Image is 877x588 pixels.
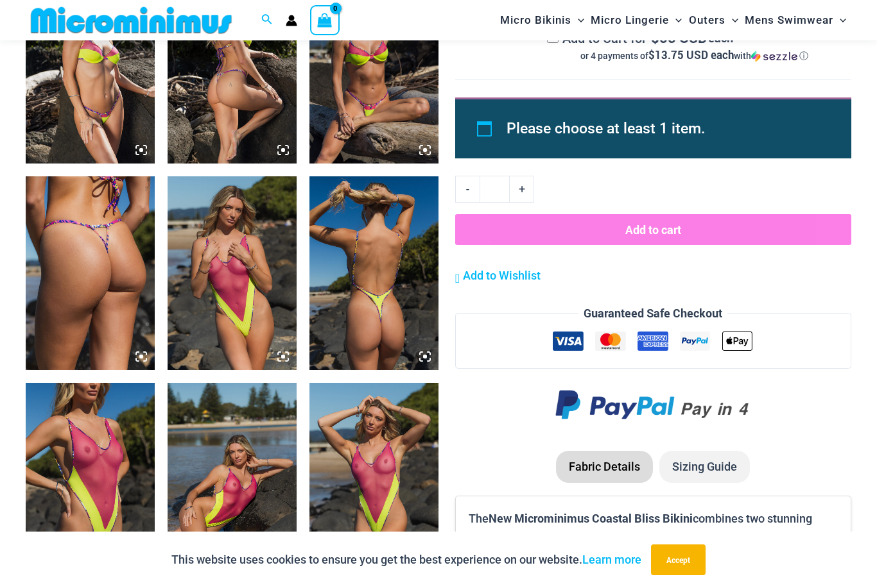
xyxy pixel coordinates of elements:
[833,4,846,37] span: Menu Toggle
[168,383,297,576] img: Coastal Bliss Leopard Sunset 827 One Piece Monokini
[489,510,693,526] b: New Microminimus Coastal Bliss Bikini
[463,269,541,282] span: Add to Wishlist
[651,31,707,44] span: 55 USD
[582,553,641,566] a: Learn more
[309,176,438,369] img: Coastal Bliss Leopard Sunset 827 One Piece Monokini
[648,47,734,62] span: $13.75 USD each
[455,214,851,245] button: Add to cart
[742,4,849,37] a: Mens SwimwearMenu ToggleMenu Toggle
[26,383,155,576] img: Coastal Bliss Leopard Sunset 827 One Piece Monokini
[26,6,237,35] img: MM SHOP LOGO FLAT
[497,4,587,37] a: Micro BikinisMenu ToggleMenu Toggle
[751,51,797,62] img: Sezzle
[669,4,682,37] span: Menu Toggle
[26,176,155,369] img: Coastal Bliss Leopard Sunset 4275 Micro Bikini
[689,4,725,37] span: Outers
[547,49,841,62] div: or 4 payments of with
[310,5,340,35] a: View Shopping Cart, empty
[455,176,480,203] a: -
[571,4,584,37] span: Menu Toggle
[480,176,510,203] input: Product quantity
[507,114,822,144] li: Please choose at least 1 item.
[745,4,833,37] span: Mens Swimwear
[556,451,653,483] li: Fabric Details
[309,383,438,576] img: Coastal Bliss Leopard Sunset 827 One Piece Monokini
[547,49,841,62] div: or 4 payments of$13.75 USD eachwithSezzle Click to learn more about Sezzle
[725,4,738,37] span: Menu Toggle
[168,176,297,369] img: Coastal Bliss Leopard Sunset 827 One Piece Monokini
[708,31,733,44] span: each
[171,550,641,569] p: This website uses cookies to ensure you get the best experience on our website.
[651,544,706,575] button: Accept
[469,509,838,566] p: The combines two stunning fabrics – a sheer when wet knit and a fine sheer mesh. This bikini is s...
[587,4,685,37] a: Micro LingerieMenu ToggleMenu Toggle
[578,304,727,323] legend: Guaranteed Safe Checkout
[455,266,541,285] a: Add to Wishlist
[510,176,534,203] a: +
[261,12,273,28] a: Search icon link
[547,31,841,62] label: Add to Cart for
[659,451,750,483] li: Sizing Guide
[500,4,571,37] span: Micro Bikinis
[686,4,742,37] a: OutersMenu ToggleMenu Toggle
[495,2,851,38] nav: Site Navigation
[591,4,669,37] span: Micro Lingerie
[286,15,297,26] a: Account icon link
